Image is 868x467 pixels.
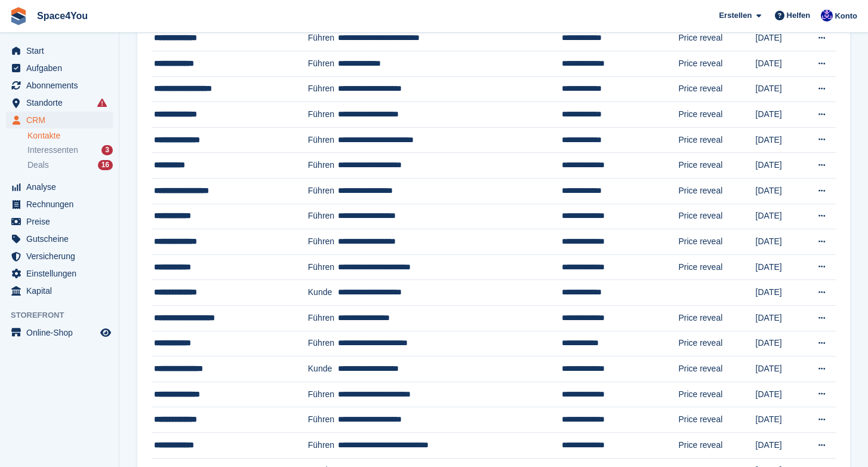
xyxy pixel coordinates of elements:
a: menu [6,265,113,282]
img: Irina Likholet [821,10,833,21]
td: Price reveal [678,51,755,77]
td: Führen [308,76,338,102]
td: Price reveal [678,382,755,407]
a: menu [6,42,113,59]
td: [DATE] [756,254,808,280]
td: [DATE] [756,407,808,433]
td: [DATE] [756,178,808,204]
td: [DATE] [756,127,808,153]
td: Price reveal [678,102,755,128]
span: Versicherung [26,248,98,265]
span: Abonnements [26,77,98,94]
span: Aufgaben [26,60,98,76]
td: Führen [308,178,338,204]
span: Gutscheine [26,231,98,247]
a: menu [6,112,113,128]
td: Führen [308,254,338,280]
span: Deals [27,159,49,171]
td: Price reveal [678,178,755,204]
i: Es sind Fehler bei der Synchronisierung von Smart-Einträgen aufgetreten [97,98,107,107]
td: [DATE] [756,305,808,331]
span: Kapital [26,282,98,299]
td: Price reveal [678,76,755,102]
div: 16 [98,160,113,170]
a: Kontakte [27,130,113,142]
span: CRM [26,112,98,128]
img: stora-icon-8386f47178a22dfd0bd8f6a31ec36ba5ce8667c1dd55bd0f319d3a0aa187defe.svg [10,7,27,25]
span: Preise [26,213,98,230]
a: menu [6,282,113,299]
td: [DATE] [756,357,808,382]
td: Price reveal [678,331,755,357]
td: Price reveal [678,229,755,255]
td: Führen [308,51,338,77]
td: Kunde [308,357,338,382]
span: Interessenten [27,145,78,156]
td: [DATE] [756,51,808,77]
td: Führen [308,229,338,255]
a: Speisekarte [6,324,113,341]
span: Helfen [787,10,811,21]
td: Price reveal [678,127,755,153]
td: Price reveal [678,26,755,51]
td: [DATE] [756,280,808,306]
a: menu [6,94,113,111]
td: Kunde [308,280,338,306]
td: [DATE] [756,432,808,458]
td: Führen [308,305,338,331]
div: 3 [101,145,113,155]
a: Deals 16 [27,159,113,171]
td: Führen [308,407,338,433]
td: Führen [308,153,338,179]
td: Führen [308,382,338,407]
td: Führen [308,127,338,153]
td: Führen [308,26,338,51]
td: Price reveal [678,432,755,458]
td: Führen [308,102,338,128]
span: Analyse [26,179,98,195]
td: Price reveal [678,357,755,382]
a: Interessenten 3 [27,144,113,156]
td: Führen [308,204,338,229]
td: Führen [308,331,338,357]
td: Price reveal [678,204,755,229]
span: Rechnungen [26,196,98,213]
a: Space4You [32,6,93,26]
a: Vorschau-Shop [99,325,113,340]
td: [DATE] [756,153,808,179]
a: menu [6,77,113,94]
a: menu [6,213,113,230]
td: Führen [308,432,338,458]
a: menu [6,231,113,247]
span: Konto [835,10,857,22]
span: Start [26,42,98,59]
td: [DATE] [756,26,808,51]
span: Online-Shop [26,324,98,341]
td: [DATE] [756,102,808,128]
a: menu [6,248,113,265]
td: [DATE] [756,382,808,407]
td: Price reveal [678,153,755,179]
a: menu [6,60,113,76]
span: Erstellen [719,10,752,21]
span: Storefront [11,309,119,321]
td: Price reveal [678,305,755,331]
td: [DATE] [756,331,808,357]
span: Einstellungen [26,265,98,282]
td: [DATE] [756,204,808,229]
td: [DATE] [756,76,808,102]
a: menu [6,179,113,195]
td: [DATE] [756,229,808,255]
td: Price reveal [678,407,755,433]
a: menu [6,196,113,213]
span: Standorte [26,94,98,111]
td: Price reveal [678,254,755,280]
